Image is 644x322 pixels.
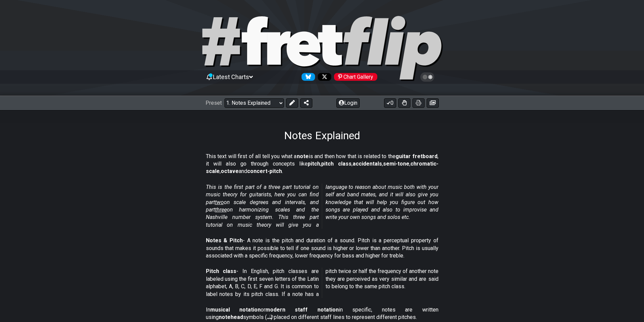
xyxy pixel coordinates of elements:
button: Print [412,98,425,108]
button: Login [336,98,360,108]
strong: accidentals [353,160,382,167]
button: Edit Preset [286,98,298,108]
button: Toggle Dexterity for all fretkits [398,98,410,108]
p: This text will first of all tell you what a is and then how that is related to the , it will also... [206,153,438,175]
strong: Notes & Pitch [206,237,243,244]
strong: pitch [308,160,320,167]
div: Chart Gallery [334,73,377,81]
p: - A note is the pitch and duration of a sound. Pitch is a perceptual property of sounds that make... [206,237,438,259]
span: three [215,206,227,213]
span: Preset [206,100,222,106]
em: This is the first part of a three part tutorial on music theory for guitarists, here you can find... [206,184,438,228]
span: two [215,199,224,205]
strong: pitch class [321,160,352,167]
a: Follow #fretflip at Bluesky [299,73,315,81]
strong: musical notation [210,306,261,313]
a: #fretflip at Pinterest [331,73,377,81]
strong: guitar fretboard [396,153,437,159]
strong: notehead [219,314,243,320]
select: Preset [224,98,284,108]
span: Toggle light / dark theme [424,74,431,80]
span: Latest Charts [213,73,249,80]
h1: Notes Explained [284,129,360,142]
strong: concert-pitch [247,168,282,174]
a: Follow #fretflip at X [315,73,331,81]
strong: semi-tone [383,160,409,167]
button: Create image [427,98,439,108]
strong: Pitch class [206,268,237,274]
strong: octave [221,168,239,174]
strong: modern staff notation [265,306,339,313]
strong: note [297,153,309,159]
p: In or in specific, notes are written using symbols (𝅝 𝅗𝅥 𝅘𝅥 𝅘𝅥𝅮) placed on different staff lines to r... [206,306,438,321]
button: Share Preset [300,98,312,108]
button: 0 [384,98,396,108]
p: - In English, pitch classes are labeled using the first seven letters of the Latin alphabet, A, B... [206,268,438,298]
